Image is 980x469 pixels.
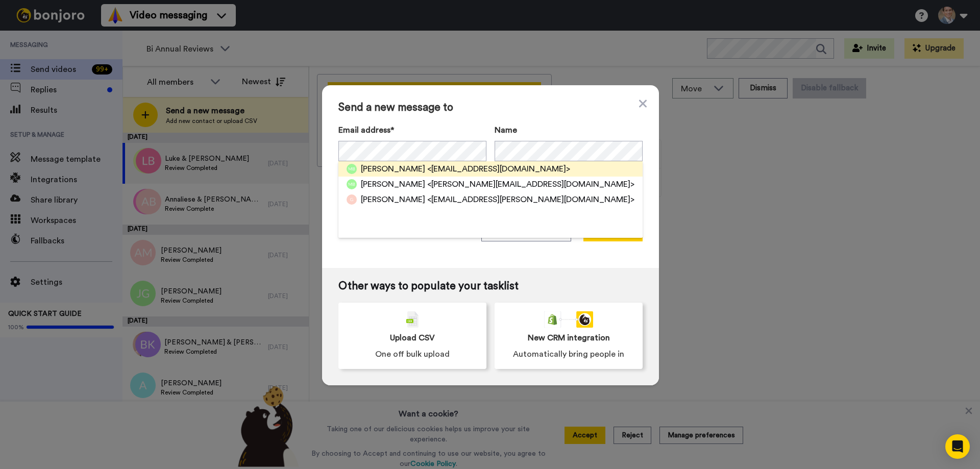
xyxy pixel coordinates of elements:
span: Upload CSV [390,332,435,344]
span: Other ways to populate your tasklist [338,280,643,292]
span: [PERSON_NAME] [361,163,425,175]
div: animation [544,311,593,328]
img: mb.png [347,164,357,174]
span: Send a new message to [338,102,643,114]
label: Email address* [338,124,486,136]
span: One off bulk upload [375,348,450,360]
span: Automatically bring people in [513,348,624,360]
img: csv-grey.png [406,311,419,328]
span: Name [495,124,517,136]
span: <[EMAIL_ADDRESS][DOMAIN_NAME]> [427,163,570,175]
img: g.png [347,194,357,205]
span: <[EMAIL_ADDRESS][PERSON_NAME][DOMAIN_NAME]> [427,193,634,206]
img: mb.png [347,179,357,189]
span: [PERSON_NAME] [361,193,425,206]
span: New CRM integration [528,332,610,344]
span: <[PERSON_NAME][EMAIL_ADDRESS][DOMAIN_NAME]> [427,178,634,190]
div: Open Intercom Messenger [945,434,970,459]
span: [PERSON_NAME] [361,178,425,190]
